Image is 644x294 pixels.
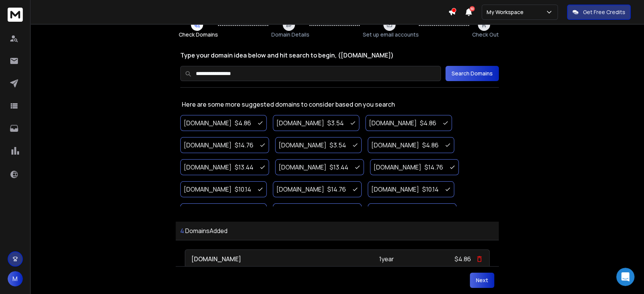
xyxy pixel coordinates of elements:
button: Start recording [48,235,54,241]
h3: [DOMAIN_NAME] [371,141,419,150]
h3: [DOMAIN_NAME] [184,141,232,150]
h3: Domains Added [176,222,499,240]
div: Can I add more that 200 mailboxes to my account by using Zapmail? [34,174,140,189]
button: Emoji picker [24,235,30,241]
h1: Box [37,4,48,10]
h4: $ 14.76 [235,141,253,150]
div: [DATE] [6,160,146,170]
h2: Type your domain idea below and hit search to begin, ([DOMAIN_NAME]) [180,51,499,60]
button: Gif picker [36,235,42,241]
span: Set up email accounts [363,31,419,38]
h4: $ 3.54 [330,141,346,150]
span: Domain Details [271,31,309,38]
div: Hi, [12,205,119,212]
button: Get Free Credits [567,5,631,20]
div: Marta says… [6,170,146,200]
iframe: Intercom live chat [616,268,634,286]
h3: [DOMAIN_NAME] [184,118,232,128]
p: My Workspace [487,8,527,16]
p: The team can also help [37,10,95,17]
h4: $ 3.54 [327,118,344,128]
textarea: Message… [6,219,146,232]
span: Check Out [472,31,499,38]
h3: [DOMAIN_NAME] [184,185,232,194]
h3: [DOMAIN_NAME] [276,118,324,128]
h3: [DOMAIN_NAME] [369,118,417,128]
div: Currently, we don’t have the option to transfer existing domains in our DFY feature, but this is ... [12,22,119,74]
p: $4.86 [455,254,471,264]
div: Close [134,3,147,17]
a: Zapmail [46,67,68,73]
button: M [8,271,23,286]
h4: $ 10.14 [235,185,251,194]
button: Next [470,273,494,288]
h4: $ 14.76 [327,185,346,194]
div: [URL] is the leading marketplace for purchasing and configuring mailboxes for cold email outreach... [12,78,119,130]
span: Check Domains [179,31,218,38]
h3: [DOMAIN_NAME] [373,163,421,172]
h3: [DOMAIN_NAME] [279,141,327,150]
h3: [DOMAIN_NAME] [184,163,232,172]
div: Raj says… [6,200,146,249]
button: Home [119,3,134,18]
div: Can I add more that 200 mailboxes to my account by using Zapmail? [27,170,146,194]
button: go back [5,3,19,18]
p: 1 year [323,254,450,264]
div: Currently, we don’t have the option to transfer existing domains in our DFY feature, but this is ... [6,6,125,153]
div: Raj says… [6,6,146,159]
button: Send a message… [131,232,143,244]
h4: $ 4.86 [420,118,436,128]
h4: $ 10.14 [422,185,439,194]
button: Upload attachment [12,235,18,241]
h4: $ 4.86 [422,141,439,150]
p: [DOMAIN_NAME] [191,254,319,264]
h4: $ 13.44 [235,163,253,172]
h4: $ 4.86 [235,118,251,128]
h3: [DOMAIN_NAME] [276,185,324,194]
img: Profile image for Box [22,4,34,16]
h4: $ 13.44 [330,163,348,172]
span: 50 [469,6,475,11]
div: Could you please share your Zapmail login so we can check the issue on your account? [12,216,119,238]
span: 4 [180,227,184,235]
p: Get Free Credits [583,8,625,16]
h4: $ 14.76 [425,163,443,172]
div: If you have any questions, feel free to reach out—we’re happy to assist! [12,134,119,149]
b: DKIM, DMARC, and SPF [12,101,98,114]
p: Here are some more suggested domains to consider based on you search [180,100,499,109]
h3: [DOMAIN_NAME] [371,185,419,194]
div: Hi,Could you please share your Zapmail login so we can check the issue on your account? [6,200,125,243]
button: Search Domains [445,66,499,81]
h3: [DOMAIN_NAME] [279,163,327,172]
